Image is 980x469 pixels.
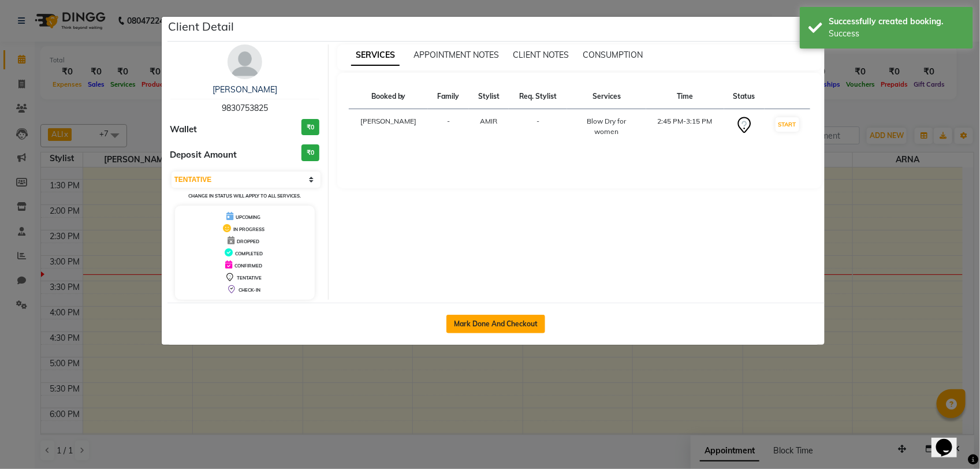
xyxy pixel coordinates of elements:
[301,144,319,161] h3: ₹0
[646,109,724,144] td: 2:45 PM-3:15 PM
[237,239,259,244] span: DROPPED
[428,109,468,144] td: -
[301,119,319,136] h3: ₹0
[413,50,499,60] span: APPOINTMENT NOTES
[509,109,567,144] td: -
[480,117,497,125] span: AMIR
[233,226,264,232] span: IN PROGRESS
[469,84,509,109] th: Stylist
[829,16,964,28] div: Successfully created booking.
[428,84,468,109] th: Family
[646,84,724,109] th: Time
[239,287,260,293] span: CHECK-IN
[349,109,428,144] td: [PERSON_NAME]
[776,117,799,132] button: START
[235,251,263,256] span: COMPLETED
[351,45,400,66] span: SERVICES
[574,116,639,137] div: Blow Dry for women
[724,84,765,109] th: Status
[583,50,643,60] span: CONSUMPTION
[234,263,262,269] span: CONFIRMED
[829,28,964,40] div: Success
[188,193,301,199] small: Change in status will apply to all services.
[931,423,968,457] iframe: chat widget
[446,315,545,333] button: Mark Done And Checkout
[169,18,234,35] h5: Client Detail
[170,123,198,136] span: Wallet
[349,84,428,109] th: Booked by
[170,148,237,162] span: Deposit Amount
[567,84,646,109] th: Services
[237,275,262,281] span: TENTATIVE
[213,84,277,95] a: [PERSON_NAME]
[228,44,262,79] img: avatar
[509,84,567,109] th: Req. Stylist
[222,103,268,113] span: 9830753825
[513,50,569,60] span: CLIENT NOTES
[236,214,260,220] span: UPCOMING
